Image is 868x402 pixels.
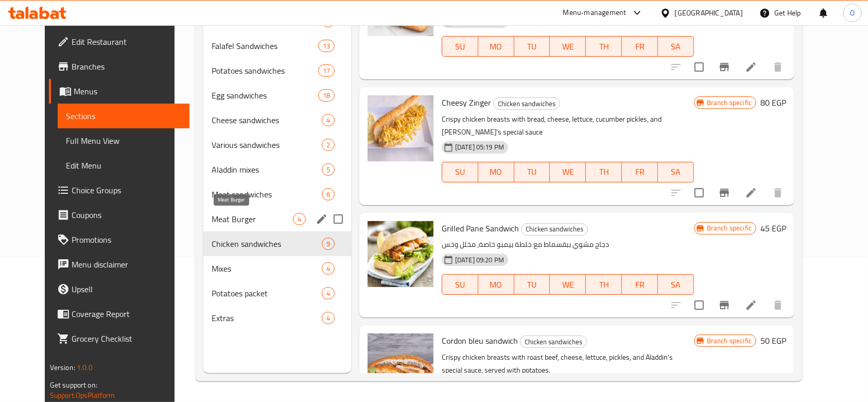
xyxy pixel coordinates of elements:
[72,283,182,295] span: Upsell
[368,95,433,161] img: Cheesy Zinger
[712,293,737,317] button: Branch-specific-item
[318,40,335,52] div: items
[72,36,182,48] span: Edit Restaurant
[212,163,322,176] span: Aladdin mixes
[322,312,335,324] div: items
[590,164,618,179] span: TH
[712,55,737,79] button: Branch-specific-item
[203,306,351,330] div: Extras4
[212,114,322,126] span: Cheese sandwiches
[293,214,305,224] span: 4
[212,40,318,52] span: Falafel Sandwiches
[586,36,622,57] button: TH
[550,162,586,182] button: WE
[703,98,756,108] span: Branch specific
[850,7,855,19] span: O
[550,274,586,295] button: WE
[203,182,351,207] div: Meat sandwiches6
[662,39,690,54] span: SA
[451,142,508,152] span: [DATE] 05:19 PM
[319,66,334,76] span: 17
[318,64,335,77] div: items
[212,64,318,77] span: Potatoes sandwiches
[322,115,334,125] span: 4
[520,336,587,348] div: Chicken sandwiches
[72,332,182,345] span: Grocery Checklist
[50,378,97,392] span: Get support on:
[442,333,518,348] span: Cordon bleu sandwich
[314,211,329,227] button: edit
[203,33,351,58] div: Falafel Sandwiches13
[322,313,334,323] span: 4
[622,162,658,182] button: FR
[554,277,582,292] span: WE
[451,255,508,265] span: [DATE] 09:20 PM
[322,239,334,249] span: 9
[518,164,546,179] span: TU
[745,61,757,73] a: Edit menu item
[72,184,182,196] span: Choice Groups
[74,85,182,97] span: Menus
[322,262,335,275] div: items
[658,274,694,295] button: SA
[77,361,93,374] span: 1.0.0
[658,162,694,182] button: SA
[745,299,757,311] a: Edit menu item
[442,351,694,377] p: Crispy chicken breasts with roast beef, cheese, lettuce, pickles, and Aladdin's special sauce, se...
[203,256,351,281] div: Mixes4
[760,221,786,236] h6: 45 EGP
[212,287,322,299] span: Potatoes packet
[550,36,586,57] button: WE
[322,287,335,299] div: items
[49,227,190,252] a: Promotions
[322,188,335,200] div: items
[72,60,182,73] span: Branches
[212,238,322,250] span: Chicken sandwiches
[203,132,351,157] div: Various sandwiches2
[50,389,115,402] a: Support.OpsPlatform
[446,39,474,54] span: SU
[322,289,334,298] span: 4
[658,36,694,57] button: SA
[322,165,334,175] span: 5
[626,164,654,179] span: FR
[554,39,582,54] span: WE
[766,55,790,79] button: delete
[760,95,786,110] h6: 80 EGP
[203,83,351,108] div: Egg sandwiches18
[494,98,560,110] span: Chicken sandwiches
[478,36,514,57] button: MO
[72,258,182,271] span: Menu disclaimer
[688,182,710,204] span: Select to update
[688,294,710,316] span: Select to update
[688,56,710,78] span: Select to update
[478,274,514,295] button: MO
[49,326,190,351] a: Grocery Checklist
[586,162,622,182] button: TH
[563,7,627,19] div: Menu-management
[322,140,334,150] span: 2
[442,113,694,139] p: Crispy chicken breasts with bread, cheese, lettuce, cucumber pickles, and [PERSON_NAME]'s special...
[212,312,322,324] div: Extras
[212,139,322,151] span: Various sandwiches
[622,36,658,57] button: FR
[442,95,491,110] span: Cheesy Zinger
[58,153,190,178] a: Edit Menu
[72,308,182,320] span: Coverage Report
[590,39,618,54] span: TH
[49,54,190,79] a: Branches
[203,207,351,231] div: Meat Burger4edit
[703,336,756,346] span: Branch specific
[622,274,658,295] button: FR
[482,277,510,292] span: MO
[322,163,335,176] div: items
[58,128,190,153] a: Full Menu View
[522,223,587,235] span: Chicken sandwiches
[322,264,334,274] span: 4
